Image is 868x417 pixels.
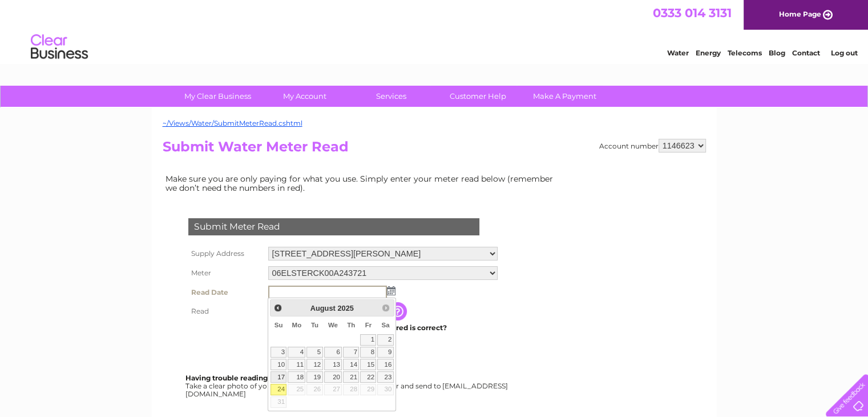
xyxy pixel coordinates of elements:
img: ... [387,286,395,295]
th: Supply Address [185,244,265,263]
a: ~/Views/Water/SubmitMeterRead.cshtml [163,119,302,127]
a: Log out [830,49,857,57]
a: 22 [360,371,376,383]
a: 13 [324,359,342,370]
span: 2025 [337,304,353,312]
a: 9 [377,347,393,358]
a: Services [344,86,438,107]
span: Wednesday [328,322,338,328]
a: 4 [288,347,305,358]
a: Prev [272,301,285,314]
td: Are you sure the read you have entered is correct? [265,320,500,335]
span: August [310,304,336,312]
a: 21 [343,371,359,383]
th: Read Date [185,283,265,302]
a: 20 [324,371,342,383]
a: 24 [271,384,286,395]
a: 6 [324,347,342,358]
span: Thursday [347,322,355,328]
div: Clear Business is a trading name of Verastar Limited (registered in [GEOGRAPHIC_DATA] No. 3667643... [165,6,704,55]
a: 11 [288,359,305,370]
th: Read [185,302,265,320]
a: Customer Help [431,86,525,107]
th: Meter [185,263,265,283]
a: 10 [271,359,286,370]
a: 8 [360,347,376,358]
a: 16 [377,359,393,370]
a: 3 [271,347,286,358]
a: 1 [360,334,376,346]
a: 15 [360,359,376,370]
div: Account number [599,139,706,153]
a: 17 [271,371,286,383]
span: Saturday [381,322,389,328]
a: 14 [343,359,359,370]
a: Blog [769,49,785,57]
div: Submit Meter Read [188,218,479,235]
input: Information [389,302,409,320]
a: 2 [377,334,393,346]
a: My Account [257,86,352,107]
a: Contact [792,49,820,57]
span: Monday [292,322,302,328]
span: Sunday [274,322,283,328]
a: 19 [306,371,322,383]
a: 7 [343,347,359,358]
b: Having trouble reading your meter? [185,374,313,382]
a: Telecoms [728,49,762,57]
a: Make A Payment [518,86,612,107]
img: logo.png [30,30,88,65]
span: Tuesday [311,322,318,328]
span: Friday [365,322,372,328]
a: Energy [696,49,721,57]
a: 23 [377,371,393,383]
div: Take a clear photo of your readings, tell us which supply it's for and send to [EMAIL_ADDRESS][DO... [185,374,510,398]
a: 5 [306,347,322,358]
a: 0333 014 3131 [653,6,732,20]
a: 12 [306,359,322,370]
h2: Submit Water Meter Read [163,139,706,161]
a: My Clear Business [171,86,265,107]
span: Prev [273,303,282,312]
a: 18 [288,371,305,383]
a: Water [667,49,689,57]
td: Make sure you are only paying for what you use. Simply enter your meter read below (remember we d... [163,171,562,195]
